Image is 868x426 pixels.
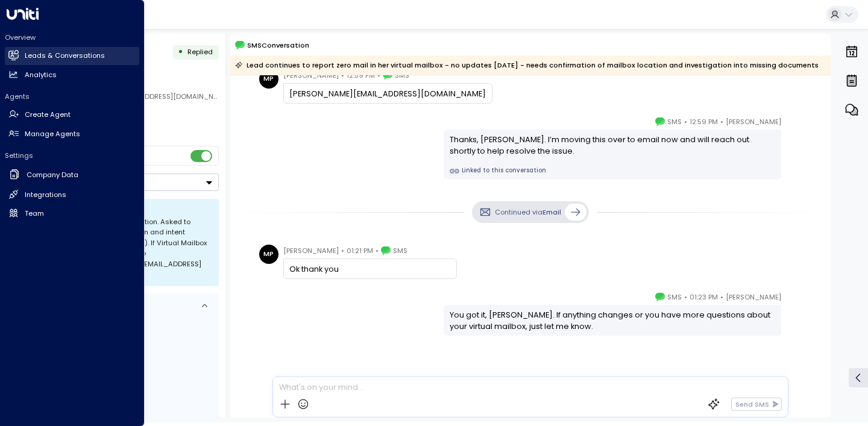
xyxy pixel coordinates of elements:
div: You got it, [PERSON_NAME]. If anything changes or you have more questions about your virtual mail... [450,309,776,332]
h2: Team [25,208,44,219]
h2: Analytics [25,70,57,80]
a: Company Data [5,165,139,185]
a: Create Agent [5,106,139,124]
a: Leads & Conversations [5,47,139,65]
span: [PERSON_NAME] [283,245,339,257]
span: 12:59 PM [690,116,718,128]
span: SMS [667,291,682,303]
span: • [684,116,687,128]
span: • [720,291,723,303]
h2: Manage Agents [25,129,80,139]
span: • [376,245,379,257]
span: • [341,69,344,81]
span: [PERSON_NAME] [726,116,781,128]
h2: Integrations [25,190,66,200]
h2: Overview [5,33,139,42]
span: • [341,245,344,257]
h2: Settings [5,151,139,160]
div: Ok thank you [289,263,450,275]
p: Continued via [495,207,561,218]
span: 12:59 PM [347,69,375,81]
a: Team [5,204,139,222]
span: [PERSON_NAME] [283,69,339,81]
span: Email [542,207,561,217]
span: SMS [393,245,407,257]
h2: Create Agent [25,110,71,120]
div: MP [259,69,278,89]
div: • [178,43,183,61]
img: 5_headshot.jpg [786,291,805,310]
h2: Agents [5,92,139,101]
span: • [684,291,687,303]
h2: Company Data [27,170,78,180]
span: 01:21 PM [347,245,373,257]
span: SMS Conversation [247,40,309,51]
span: • [377,69,380,81]
span: • [720,116,723,128]
a: Linked to this conversation [450,166,776,176]
span: SMS [395,69,409,81]
a: Integrations [5,186,139,204]
div: MP [259,245,278,264]
div: [PERSON_NAME][EMAIL_ADDRESS][DOMAIN_NAME] [289,88,486,99]
img: 5_headshot.jpg [786,116,805,135]
a: Manage Agents [5,125,139,143]
a: Analytics [5,66,139,84]
span: SMS [667,116,682,128]
h2: Leads & Conversations [25,51,105,61]
div: Thanks, [PERSON_NAME]. I’m moving this over to email now and will reach out shortly to help resol... [450,134,776,157]
span: [PERSON_NAME] [726,291,781,303]
span: Replied [187,47,213,57]
span: 01:23 PM [690,291,718,303]
div: Lead continues to report zero mail in her virtual mailbox - no updates [DATE] - needs confirmatio... [235,59,819,71]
